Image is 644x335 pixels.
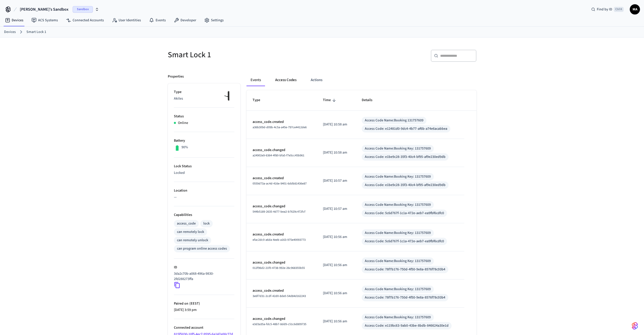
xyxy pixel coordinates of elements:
div: Access Code: e12481d0-9dc4-4b77-af6b-a74e6acabbea [365,126,447,132]
p: ID [174,265,234,270]
div: Access Code Name: Booking Key: 131757609 [365,230,431,236]
div: Access Code: 5c6d767f-1c1a-472e-aeb7-ea9fbf6cdfc0 [365,211,444,216]
p: [DATE] 10:56 am [323,319,350,324]
p: Online [178,120,188,126]
div: Access Code Name: Booking Key: 131757609 [365,202,431,208]
div: Access Code: e1be9c28-35f3-40c4-bf95-af9e230ed9db [365,154,445,160]
a: Connected Accounts [62,16,108,25]
p: access_code.created [253,176,311,181]
div: Access Code: 5c6d767f-1c1a-472e-aeb7-ea9fbf6cdfc0 [365,239,444,244]
a: Smart Lock 1 [26,29,46,35]
p: [DATE] 3:59 pm [174,307,234,313]
div: Access Code Name: Booking Key: 131757609 [365,287,431,292]
a: Settings [200,16,228,25]
p: [DATE] 10:56 am [323,263,350,268]
p: access_code.changed [253,260,311,265]
p: Type [174,89,234,95]
a: Devices [4,29,16,35]
span: a36b309d-d09b-4c5a-a45e-797ce4412de6 [253,125,307,129]
div: Access Code Name: Booking 131757609 [365,118,423,123]
div: can remotely unlock [177,238,208,243]
span: Time [323,96,337,104]
img: SeamLogoGradient.69752ec5.svg [632,322,638,330]
p: [DATE] 10:58 am [323,150,350,155]
div: Access Code: e119bc63-9ab0-43be-8bdb-846624a30e1d [365,323,449,328]
p: [DATE] 10:57 am [323,178,350,183]
button: Events [246,74,265,86]
p: [DATE] 10:57 am [323,206,350,212]
button: MA [630,4,640,14]
p: Lock Status [174,164,234,169]
div: Access Code Name: Booking Key: 131757609 [365,258,431,264]
span: Sandbox [73,6,93,13]
div: access_code [177,221,196,226]
p: [DATE] 10:56 am [323,291,350,296]
p: Connected account [174,325,234,330]
p: access_code.created [253,232,311,237]
img: Akiles Roomlock [222,89,234,102]
p: access_code.created [253,288,311,293]
a: Events [145,16,170,25]
p: Akiles [174,96,234,101]
p: access_code.changed [253,204,311,209]
a: ACS Systems [27,16,62,25]
div: Find by IDCtrl K [587,5,628,14]
button: Access Codes [271,74,301,86]
h5: Smart Lock 1 [168,50,319,60]
span: ( EEST ) [188,301,200,306]
p: access_code.changed [253,316,311,322]
div: lock [203,221,210,226]
p: Properties [168,74,184,79]
div: Access Code: 78f7b176-750d-4f50-9e8a-8576f78c93b4 [365,295,445,300]
p: Battery [174,138,234,143]
div: ant example [246,74,476,86]
p: 90% [181,145,188,150]
p: Location [174,188,234,193]
div: Access Code Name: Booking Key: 131757609 [365,174,431,179]
a: Devices [1,16,27,25]
span: 0559d73a-ac4d-416e-9401-6ddb81436e87 [253,181,307,186]
span: 3e6f7d31-2cdf-42d0-8de0-54d84d162243 [253,294,306,298]
p: 3da2c70b-a068-496a-9830-2fd288273ffa [174,271,232,282]
button: Actions [307,74,326,86]
span: Details [362,96,379,104]
span: 544b5189-2635-4d77-bea2-b7629c472fcf [253,210,305,214]
span: Type [253,96,267,104]
span: MA [630,5,639,14]
p: Capabilities [174,212,234,218]
span: Ctrl K [614,7,624,12]
p: access_code.created [253,119,311,125]
div: Access Code: 78f7b176-750d-4f50-9e8a-8576f78c93b4 [365,267,445,272]
p: [DATE] 10:58 am [323,122,350,127]
p: access_code.changed [253,147,311,153]
div: Access Code: e1be9c28-35f3-40c4-bf95-af9e230ed9db [365,182,445,188]
span: a24902e9-6364-4f80-bfa5-f7e5cc45b961 [253,153,304,158]
p: Paired on [174,301,234,306]
span: Find by ID [597,7,612,12]
a: User Identities [108,16,145,25]
p: — [174,195,234,200]
span: [PERSON_NAME]'s Sandbox [20,6,69,12]
span: e3d3a35a-fdc5-48b7-8dd9-c51c6d809735 [253,322,306,326]
div: Access Code Name: Booking Key: 131757609 [365,146,431,151]
p: Locked [174,170,234,176]
span: 012f96d2-21f0-4738-992e-26c968355b55 [253,266,305,270]
div: Access Code Name: Booking Key: 131757609 [365,315,431,320]
p: Status [174,114,234,119]
p: [DATE] 10:56 am [323,234,350,240]
div: can remotely lock [177,229,204,235]
span: efac2dc0-a6da-4eeb-a163-975e40093773 [253,238,306,242]
div: can program online access codes [177,246,227,251]
a: Developer [170,16,200,25]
